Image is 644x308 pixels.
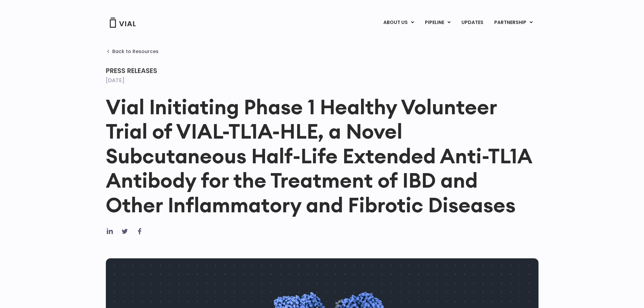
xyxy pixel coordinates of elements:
a: PIPELINEMenu Toggle [420,17,456,28]
span: Press Releases [106,66,157,75]
a: ABOUT USMenu Toggle [378,17,419,28]
a: Back to Resources [106,49,159,54]
div: Share on facebook [136,227,144,235]
a: PARTNERSHIPMenu Toggle [489,17,538,28]
a: UPDATES [456,17,488,28]
h1: Vial Initiating Phase 1 Healthy Volunteer Trial of VIAL-TL1A-HLE, a Novel Subcutaneous Half-Life ... [106,95,539,217]
img: Vial Logo [109,18,136,28]
time: [DATE] [106,76,124,84]
div: Share on twitter [121,227,129,235]
div: Share on linkedin [106,227,114,235]
span: Back to Resources [112,49,159,54]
